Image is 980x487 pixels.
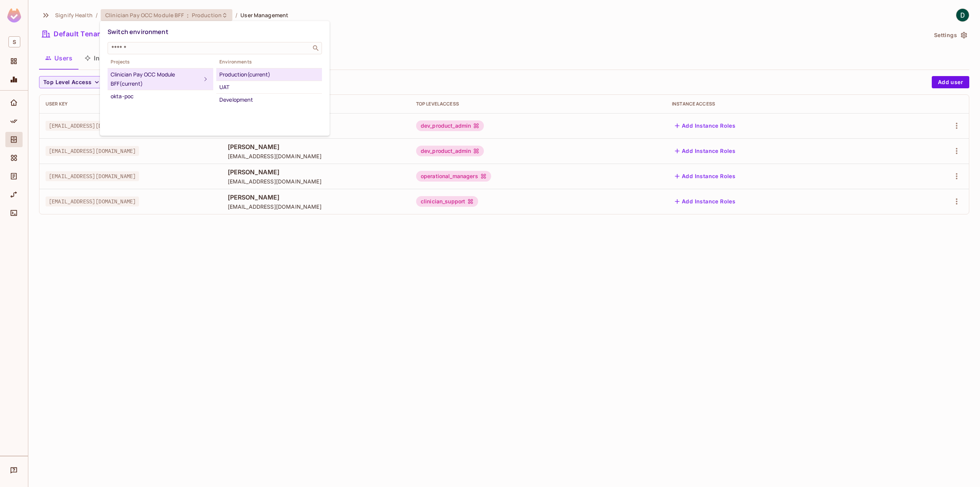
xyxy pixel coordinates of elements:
span: Environments [216,59,322,65]
div: Production (current) [219,70,319,79]
div: Clinician Pay OCC Module BFF (current) [111,70,201,88]
div: UAT [219,83,319,92]
span: Projects [108,59,213,65]
span: Switch environment [108,28,168,36]
div: Development [219,95,319,104]
div: okta-poc [111,92,210,101]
